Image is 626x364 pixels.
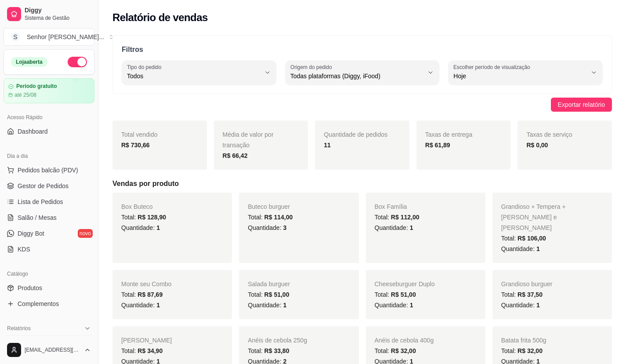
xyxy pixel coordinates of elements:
[4,335,94,349] a: Relatórios de vendas
[223,131,274,149] span: Média de valor por transação
[25,7,91,15] span: Diggy
[223,152,248,159] strong: R$ 66,42
[4,124,94,138] a: Dashboard
[448,60,603,85] button: Escolher período de visualizaçãoHoje
[121,280,171,288] span: Monte seu Combo
[526,131,572,138] span: Taxas de serviço
[121,291,163,298] span: Total:
[25,15,91,22] span: Sistema de Gestão
[18,284,42,292] span: Produtos
[264,347,289,354] span: R$ 33,80
[375,291,416,298] span: Total:
[536,302,540,309] span: 1
[16,83,57,90] article: Período gratuito
[551,98,612,112] button: Exportar relatório
[501,245,540,252] span: Quantidade:
[375,337,434,344] span: Anéis de cebola 400g
[121,142,150,149] strong: R$ 730,66
[138,347,163,354] span: R$ 34,90
[4,28,94,46] button: Select a team
[501,203,566,231] span: Grandioso + Tempera + [PERSON_NAME] e [PERSON_NAME]
[375,224,413,231] span: Quantidade:
[4,242,94,256] a: KDS
[18,299,59,308] span: Complementos
[264,214,293,221] span: R$ 114,00
[248,214,293,221] span: Total:
[324,131,387,138] span: Quantidade de pedidos
[391,347,416,354] span: R$ 32,00
[375,347,416,354] span: Total:
[248,280,290,288] span: Salada burguer
[248,224,286,231] span: Quantidade:
[4,179,94,193] a: Gestor de Pedidos
[248,337,307,344] span: Anéis de cebola 250g
[517,347,543,354] span: R$ 32,00
[18,166,78,175] span: Pedidos balcão (PDV)
[18,245,30,254] span: KDS
[4,149,94,163] div: Dia a dia
[121,337,172,344] span: [PERSON_NAME]
[290,63,335,71] label: Origem do pedido
[112,178,612,189] h5: Vendas por produto
[453,72,587,80] span: Hoje
[122,60,276,85] button: Tipo do pedidoTodos
[283,224,286,231] span: 3
[4,339,94,360] button: [EMAIL_ADDRESS][DOMAIN_NAME]
[121,224,160,231] span: Quantidade:
[121,347,163,354] span: Total:
[285,60,440,85] button: Origem do pedidoTodas plataformas (Diggy, iFood)
[156,302,160,309] span: 1
[248,347,289,354] span: Total:
[138,214,166,221] span: R$ 128,90
[375,302,413,309] span: Quantidade:
[121,203,153,210] span: Box Buteco
[410,302,413,309] span: 1
[391,214,420,221] span: R$ 112,00
[248,302,286,309] span: Quantidade:
[375,280,435,288] span: Cheeseburguer Duplo
[156,224,160,231] span: 1
[122,44,603,55] p: Filtros
[18,127,48,136] span: Dashboard
[14,91,36,98] article: até 25/08
[121,131,158,138] span: Total vendido
[264,291,289,298] span: R$ 51,00
[11,57,47,67] div: Loja aberta
[501,302,540,309] span: Quantidade:
[517,235,546,242] span: R$ 106,00
[4,195,94,209] a: Lista de Pedidos
[4,226,94,240] a: Diggy Botnovo
[18,213,57,222] span: Salão / Mesas
[501,291,543,298] span: Total:
[11,33,20,41] span: S
[375,203,407,210] span: Box Família
[18,229,44,238] span: Diggy Bot
[4,163,94,177] button: Pedidos balcão (PDV)
[425,131,472,138] span: Taxas de entrega
[112,11,208,25] h2: Relatório de vendas
[501,280,553,288] span: Grandioso burguer
[283,302,286,309] span: 1
[18,197,63,206] span: Lista de Pedidos
[127,63,164,71] label: Tipo do pedido
[138,291,163,298] span: R$ 87,69
[501,337,546,344] span: Batata frita 500g
[248,291,289,298] span: Total:
[410,224,413,231] span: 1
[68,57,87,67] button: Alterar Status
[425,142,450,149] strong: R$ 61,89
[526,142,548,149] strong: R$ 0,00
[324,142,331,149] strong: 11
[121,302,160,309] span: Quantidade:
[453,63,533,71] label: Escolher período de visualização
[290,72,424,80] span: Todas plataformas (Diggy, iFood)
[4,297,94,311] a: Complementos
[4,281,94,295] a: Produtos
[7,325,31,332] span: Relatórios
[501,235,546,242] span: Total:
[4,4,94,25] a: DiggySistema de Gestão
[4,78,94,103] a: Período gratuitoaté 25/08
[558,100,605,109] span: Exportar relatório
[27,33,104,41] div: Senhor [PERSON_NAME] ...
[517,291,543,298] span: R$ 37,50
